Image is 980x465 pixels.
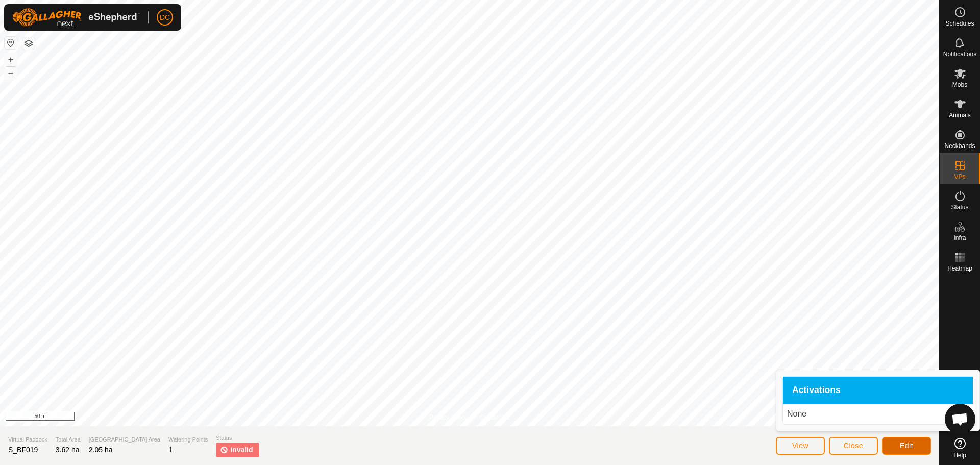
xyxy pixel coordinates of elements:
span: Activations [792,386,841,395]
span: 3.62 ha [56,446,80,454]
span: 1 [168,446,173,454]
span: Status [216,434,259,443]
span: Virtual Paddock [8,435,47,444]
span: 2.05 ha [89,446,113,454]
span: [GEOGRAPHIC_DATA] Area [89,435,160,444]
span: invalid [230,445,253,455]
img: invalid [220,445,228,455]
span: Animals [949,112,971,118]
a: Contact Us [480,413,510,422]
span: Neckbands [944,143,975,149]
span: Status [951,204,968,210]
button: Edit [882,437,931,455]
span: Infra [953,235,966,241]
span: Total Area [56,435,81,444]
a: Help [940,434,980,462]
span: Watering Points [168,435,208,444]
button: – [5,67,17,79]
span: Help [953,452,966,458]
span: View [792,442,808,450]
span: Heatmap [947,265,972,272]
button: Reset Map [5,37,17,49]
button: Map Layers [22,37,35,50]
span: Edit [900,442,913,450]
span: DC [160,12,170,23]
a: Open chat [945,404,975,434]
button: View [776,437,825,455]
span: Notifications [943,51,976,57]
span: S_BF019 [8,446,38,454]
span: Close [844,442,863,450]
span: Mobs [952,82,967,88]
p: None [787,408,969,420]
img: Gallagher Logo [12,8,140,27]
span: Schedules [945,20,974,27]
span: VPs [954,174,965,180]
button: Close [829,437,878,455]
button: + [5,54,17,66]
a: Privacy Policy [429,413,468,422]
